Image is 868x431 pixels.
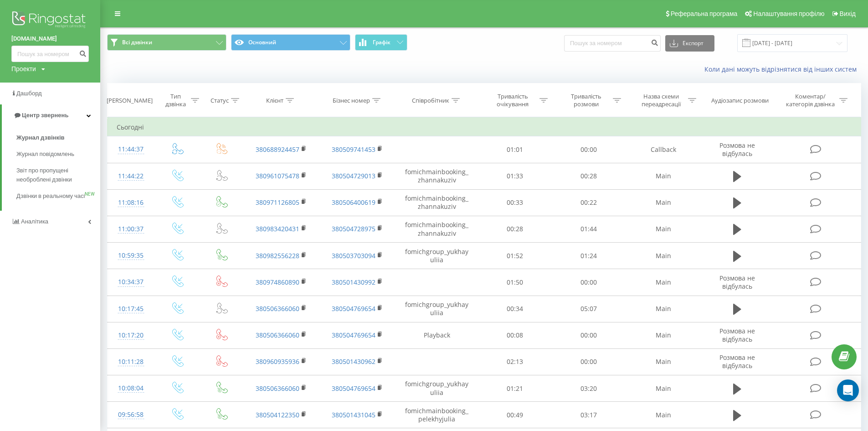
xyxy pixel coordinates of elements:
td: Main [625,402,702,428]
td: Playback [395,322,478,348]
div: 10:17:20 [117,327,145,344]
a: 380688924457 [256,145,299,154]
td: fomichmainbooking_zhannakuziv [395,189,478,216]
div: Тип дзвінка [163,93,189,108]
a: 380501430962 [332,357,375,366]
a: 380982556228 [256,251,299,260]
td: fomichgroup_yukhayuliia [395,375,478,402]
td: fomichmainbooking_pelekhyjulia [395,402,478,428]
input: Пошук за номером [564,35,661,52]
div: 11:00:37 [117,220,145,238]
a: 380504769654 [332,384,375,393]
span: Дашборд [16,90,42,97]
td: 00:00 [552,348,625,375]
a: 380506400619 [332,198,375,207]
span: Розмова не відбулась [719,327,755,343]
td: 01:50 [478,269,551,296]
td: 00:28 [552,163,625,189]
a: Журнал дзвінків [16,130,100,146]
span: Реферальна програма [671,10,738,17]
td: fomichgroup_yukhayuliia [395,296,478,322]
div: 11:08:16 [117,194,145,212]
div: [PERSON_NAME] [107,97,153,104]
a: 380506366060 [256,384,299,393]
a: 380504122350 [256,410,299,419]
span: Аналiтика [21,218,48,225]
a: 380501430992 [332,278,375,286]
td: fomichmainbooking_zhannakuziv [395,216,478,242]
td: 00:22 [552,189,625,216]
span: Розмова не відбулась [719,353,755,370]
div: 09:56:58 [117,406,145,424]
span: Журнал дзвінків [16,133,65,142]
td: fomichgroup_yukhayuliia [395,243,478,269]
a: 380960935936 [256,357,299,366]
a: 380504769654 [332,331,375,339]
a: 380504769654 [332,304,375,313]
div: Співробітник [412,97,449,104]
div: 10:34:37 [117,273,145,291]
a: 380501431045 [332,410,375,419]
td: 00:33 [478,189,551,216]
span: Розмова не відбулась [719,141,755,158]
div: Open Intercom Messenger [837,379,859,401]
td: 00:49 [478,402,551,428]
a: Центр звернень [2,104,100,126]
div: 10:08:04 [117,379,145,397]
td: 01:52 [478,243,551,269]
div: Коментар/категорія дзвінка [784,93,837,108]
div: Тривалість очікування [488,93,537,108]
a: 380971126805 [256,198,299,207]
a: 380974860890 [256,278,299,286]
img: Ringostat logo [11,9,89,32]
td: Main [625,216,702,242]
input: Пошук за номером [11,46,89,62]
td: 00:00 [552,269,625,296]
span: Налаштування профілю [753,10,824,17]
td: 00:34 [478,296,551,322]
td: 01:21 [478,375,551,402]
div: Клієнт [266,97,283,104]
td: Main [625,322,702,348]
a: 380509741453 [332,145,375,154]
div: Бізнес номер [333,97,370,104]
a: 380503703094 [332,251,375,260]
td: 05:07 [552,296,625,322]
button: Графік [355,34,407,51]
a: 380983420431 [256,224,299,233]
button: Всі дзвінки [107,34,226,51]
td: Main [625,243,702,269]
button: Основний [231,34,350,51]
td: fomichmainbooking_zhannakuziv [395,163,478,189]
td: Main [625,163,702,189]
td: 00:28 [478,216,551,242]
span: Графік [373,39,390,46]
span: Вихід [840,10,856,17]
div: 10:17:45 [117,300,145,318]
td: 01:01 [478,136,551,163]
td: 02:13 [478,348,551,375]
div: Назва схеми переадресації [637,93,686,108]
td: 03:20 [552,375,625,402]
span: Розмова не відбулась [719,274,755,291]
a: [DOMAIN_NAME] [11,34,89,43]
a: 380506366060 [256,304,299,313]
a: Звіт про пропущені необроблені дзвінки [16,162,100,188]
span: Центр звернень [22,112,68,119]
div: Статус [211,97,229,104]
td: 01:44 [552,216,625,242]
td: 03:17 [552,402,625,428]
td: Main [625,348,702,375]
div: Аудіозапис розмови [711,97,769,104]
a: 380961075478 [256,171,299,180]
td: 01:33 [478,163,551,189]
td: Main [625,375,702,402]
div: 11:44:37 [117,140,145,158]
a: 380504729013 [332,171,375,180]
td: 00:00 [552,136,625,163]
td: Main [625,296,702,322]
div: Тривалість розмови [562,93,611,108]
a: Журнал повідомлень [16,146,100,162]
td: 00:00 [552,322,625,348]
span: Журнал повідомлень [16,150,74,159]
